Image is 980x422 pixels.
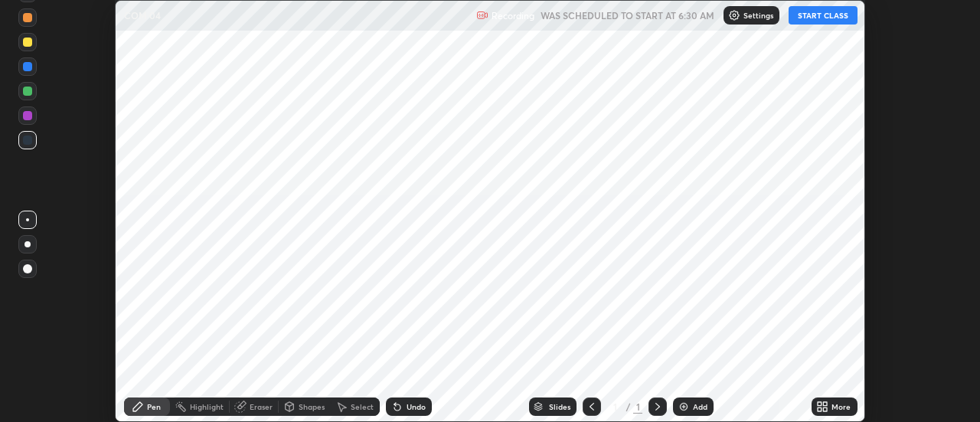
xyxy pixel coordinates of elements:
div: 1 [633,400,642,414]
div: / [626,402,630,411]
p: Settings [743,11,773,19]
div: Slides [549,403,570,411]
div: Shapes [299,403,325,411]
p: Recording [492,10,534,21]
img: add-slide-button [678,401,690,413]
div: Highlight [190,403,224,411]
h5: WAS SCHEDULED TO START AT 6:30 AM [541,8,714,22]
div: More [831,403,851,411]
button: START CLASS [789,6,857,25]
div: Select [351,403,374,411]
div: 1 [607,402,622,411]
p: COM 04 [124,9,161,21]
img: class-settings-icons [728,9,740,21]
div: Pen [147,403,161,411]
img: recording.375f2c34.svg [476,9,488,21]
div: Eraser [250,403,273,411]
div: Undo [407,403,426,411]
div: Add [693,403,707,411]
